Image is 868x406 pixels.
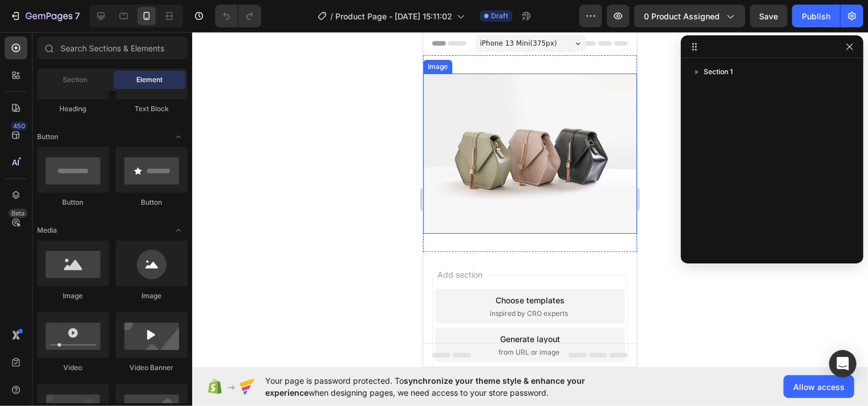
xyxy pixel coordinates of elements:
[335,10,452,22] span: Product Page - [DATE] 15:11:02
[63,75,88,85] span: Section
[9,209,27,218] div: Beta
[5,5,85,27] button: 7
[37,197,109,208] div: Button
[423,32,637,367] iframe: Design area
[750,5,788,27] button: Save
[136,75,163,85] span: Element
[644,10,720,22] span: 0 product assigned
[793,381,845,393] span: Allow access
[116,197,188,208] div: Button
[37,363,109,373] div: Video
[829,350,857,377] div: Open Intercom Messenger
[784,375,854,398] button: Allow access
[116,104,188,114] div: Text Block
[330,10,333,22] span: /
[265,375,630,399] span: Your page is password protected. To when designing pages, we need access to your store password.
[760,11,778,21] span: Save
[116,291,188,301] div: Image
[792,5,840,27] button: Publish
[75,9,80,23] p: 7
[265,376,585,397] span: synchronize your theme style & enhance your experience
[704,66,733,78] span: Section 1
[37,132,58,142] span: Button
[169,221,188,239] span: Toggle open
[169,128,188,146] span: Toggle open
[116,363,188,373] div: Video Banner
[491,11,508,21] span: Draft
[11,121,27,131] div: 450
[37,291,109,301] div: Image
[37,225,57,236] span: Media
[37,104,109,114] div: Heading
[634,5,745,27] button: 0 product assigned
[802,10,830,22] div: Publish
[37,36,188,59] input: Search Sections & Elements
[215,5,261,27] div: Undo/Redo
